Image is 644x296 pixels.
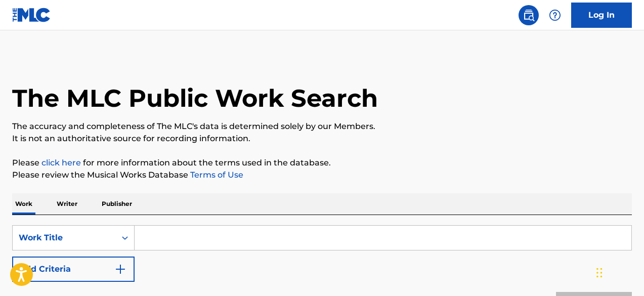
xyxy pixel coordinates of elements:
button: Add Criteria [12,257,135,282]
a: click here [41,158,81,167]
h1: The MLC Public Work Search [12,83,378,113]
p: Please for more information about the terms used in the database. [12,157,632,169]
img: 9d2ae6d4665cec9f34b9.svg [114,263,126,275]
p: Please review the Musical Works Database [12,169,632,181]
div: Work Title [19,232,110,244]
p: Writer [54,193,80,215]
p: Publisher [99,193,135,215]
a: Log In [571,3,632,28]
iframe: Chat Widget [593,247,644,296]
img: search [523,9,535,21]
a: Public Search [519,5,539,25]
img: MLC Logo [12,8,51,22]
p: Work [12,193,35,215]
div: Help [545,5,565,25]
p: The accuracy and completeness of The MLC's data is determined solely by our Members. [12,120,632,133]
a: Terms of Use [188,170,243,180]
p: It is not an authoritative source for recording information. [12,133,632,145]
img: help [549,9,561,21]
div: Drag [596,258,603,288]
